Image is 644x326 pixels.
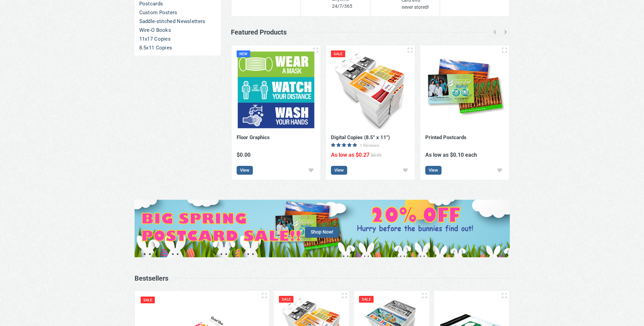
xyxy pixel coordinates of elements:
[135,26,221,35] a: Wire-O Books
[237,50,251,57] div: New
[331,50,345,57] div: Sale
[237,50,315,129] img: Floor Graphics
[237,166,253,175] a: View
[237,134,270,140] a: Floor Graphics
[425,152,504,158] div: As low as $0.10 each
[141,297,155,303] div: Sale
[279,296,293,303] div: Sale
[237,152,315,158] div: $0.00
[135,8,221,17] a: Custom Posters
[360,143,379,148] div: 1 Reviews
[425,134,467,140] a: Printed Postcards
[331,166,347,175] a: View
[135,274,168,282] h3: Bestsellers
[331,152,369,158] span: As low as $0.27
[331,50,410,129] img: Digital Copies (8.5" x 11")
[135,43,221,52] a: 8.5x11 Copies
[331,134,390,140] a: Digital Copies (8.5" x 11")
[231,28,287,36] h3: Featured Products
[425,50,504,129] img: Printed Postcards
[425,166,442,175] a: View
[359,296,374,303] div: Sale
[135,200,510,257] a: Shop Now!
[135,17,221,26] a: Saddle-stitched Newsletters
[135,35,221,43] a: 11x17 Copies
[305,227,339,238] span: Shop Now!
[371,153,381,158] span: $0.59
